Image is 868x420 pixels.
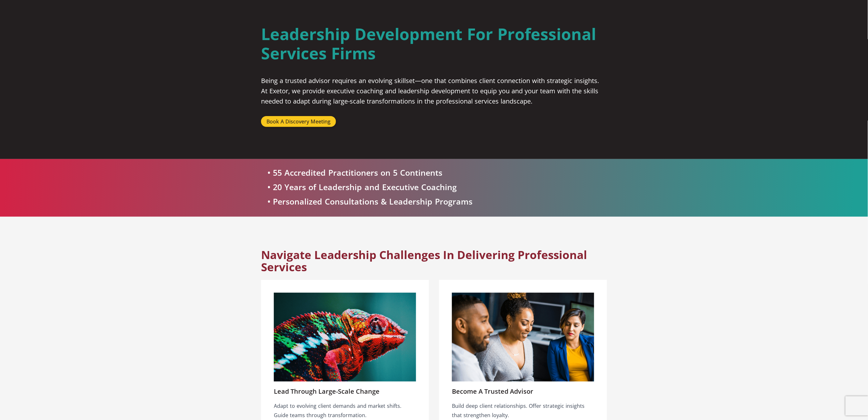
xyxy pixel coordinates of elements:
div: Being a trusted advisor requires an evolving skillset—one that combines client connection with st... [261,76,607,106]
h2: Navigate Leadership Challenges In Delivering Professional Services [261,249,607,273]
span: Book A Discovery Meeting [266,119,331,124]
div: Build deep client relationships. Offer strategic insights that strengthen loyalty. [452,401,594,420]
h1: Leadership Development for Professional Services Firms [261,24,607,63]
a: Book A Discovery Meeting [261,116,336,127]
h3: Lead Through Large-Scale Change [274,388,380,395]
img: Serv-Become-a-Trusted-Advisor.png [452,293,594,382]
div: • 55 Accredited Practitioners on 5 Continents • 20 Years of Leadership and Executive Coaching • P... [267,165,472,209]
img: Serv-Lead-Through-Change.png [274,293,416,382]
h3: Become a Trusted Advisor [452,388,533,395]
